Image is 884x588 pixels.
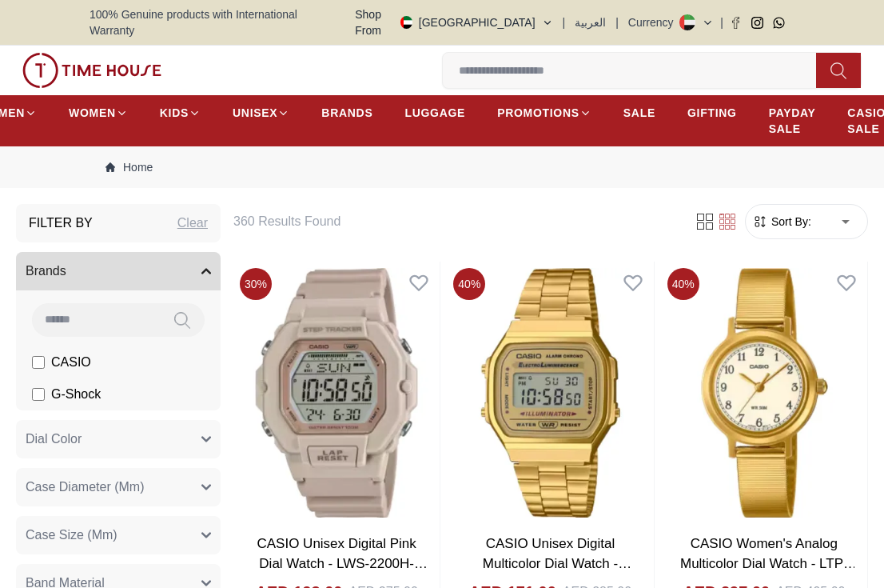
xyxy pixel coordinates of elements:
img: ... [22,53,161,88]
button: Shop From[GEOGRAPHIC_DATA] [342,6,552,38]
a: Whatsapp [773,17,785,29]
span: LUGGAGE [404,105,465,121]
span: PAYDAY SALE [769,105,816,137]
a: KIDS [160,98,201,127]
span: CASIO [51,353,91,372]
img: CASIO Unisex Digital Pink Dial Watch - LWS-2200H-4AVDF [233,262,440,524]
button: Dial Color [16,420,221,458]
span: WOMEN [69,105,116,121]
span: Dial Color [26,430,82,449]
h3: Filter By [29,214,93,233]
a: Instagram [751,17,763,29]
button: Sort By: [752,214,811,230]
span: 30 % [240,268,272,300]
span: 100% Genuine products with International Warranty [90,6,342,38]
a: SALE [623,98,655,127]
span: BRANDS [321,105,372,121]
img: CASIO Women's Analog Multicolor Dial Watch - LTP-B170G-9BVDF [661,262,867,524]
span: KIDS [160,105,189,121]
span: Case Diameter (Mm) [26,478,144,497]
a: Facebook [730,17,742,29]
span: SALE [623,105,655,121]
a: GIFTING [687,98,737,127]
span: UNISEX [233,105,277,121]
div: Clear [177,214,208,233]
a: UNISEX [233,98,289,127]
span: Case Size (Mm) [26,526,117,545]
a: Home [106,159,153,175]
span: Brands [26,262,66,281]
span: | [720,14,723,30]
a: PROMOTIONS [497,98,591,127]
span: PROMOTIONS [497,105,579,121]
img: CASIO Unisex Digital Multicolor Dial Watch - A168WG-9WDF [447,262,653,524]
button: Case Diameter (Mm) [16,468,221,506]
img: United Arab Emirates [400,16,412,29]
span: 40 % [667,268,699,300]
span: 40 % [453,268,485,300]
a: LUGGAGE [404,98,465,127]
a: PAYDAY SALE [769,98,816,143]
button: Brands [16,252,221,290]
span: G-Shock [51,385,101,404]
button: Case Size (Mm) [16,516,221,554]
a: BRANDS [321,98,372,127]
button: العربية [575,14,606,30]
span: | [563,14,566,30]
a: WOMEN [69,98,128,127]
span: GIFTING [687,105,737,121]
input: CASIO [32,356,45,369]
input: G-Shock [32,388,45,401]
span: | [615,14,619,30]
span: Sort By: [768,214,811,230]
h6: 360 Results Found [233,212,675,231]
nav: Breadcrumb [90,146,794,188]
div: Currency [628,14,680,30]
